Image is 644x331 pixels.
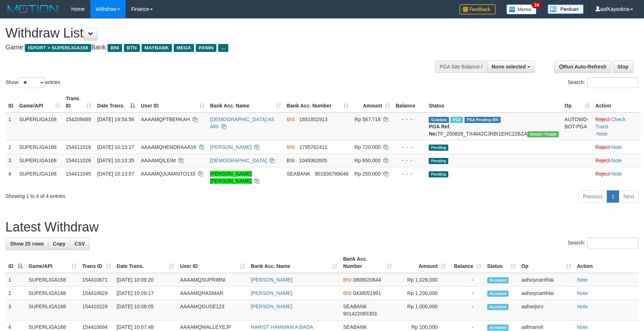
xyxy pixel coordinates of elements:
[354,171,380,177] span: Rp 250.000
[5,190,263,200] div: Showing 1 to 4 of 4 entries
[396,157,423,164] div: - - -
[574,252,639,273] th: Action
[108,44,122,52] span: BNI
[343,324,367,330] span: SEABANK
[353,277,381,283] span: Copy 0808020644 to clipboard
[519,287,574,300] td: aafsoycanthlai
[18,77,45,88] select: Showentries
[459,4,496,14] img: Feedback.jpg
[593,112,641,141] td: · ·
[611,144,622,150] a: Note
[593,154,641,167] td: ·
[251,304,292,309] a: [PERSON_NAME]
[577,324,588,330] a: Note
[66,116,91,122] span: 154209489
[114,273,177,287] td: [DATE] 10:09:20
[5,44,422,51] h4: Game: Bank:
[568,238,639,248] label: Search:
[141,158,176,163] span: AAAAMQILEIM
[177,287,248,300] td: AAAAMQHASMAR
[16,167,63,187] td: SUPERLIGA168
[5,167,16,187] td: 4
[26,252,79,273] th: Game/API: activate to sort column ascending
[124,44,140,52] span: BTN
[619,190,639,203] a: Next
[79,300,114,321] td: 154410228
[251,324,313,330] a: HARIST HAMMAM A BADA
[343,290,351,296] span: BNI
[26,287,79,300] td: SUPERLIGA168
[450,117,463,123] span: Marked by aafchhiseyha
[395,287,449,300] td: Rp 1,200,000
[596,158,610,163] a: Reject
[506,4,537,14] img: Button%20Memo.svg
[287,144,295,150] span: BNI
[343,277,351,283] span: BNI
[593,140,641,154] td: ·
[578,190,607,203] a: Previous
[532,2,541,8] span: 34
[426,92,562,112] th: Status
[395,300,449,321] td: Rp 1,000,000
[177,300,248,321] td: AAAAMQGUSE123
[79,287,114,300] td: 154410629
[449,300,484,321] td: -
[562,112,593,141] td: AUTOWD-BOT-PGA
[354,144,380,150] span: Rp 720.000
[207,92,284,112] th: Bank Acc. Name: activate to sort column ascending
[251,290,292,296] a: [PERSON_NAME]
[5,300,26,321] td: 3
[340,252,395,273] th: Bank Acc. Number: activate to sort column ascending
[5,4,60,14] img: MOTION_logo.png
[48,238,70,250] a: Copy
[16,154,63,167] td: SUPERLIGA168
[114,252,177,273] th: Date Trans.: activate to sort column ascending
[396,170,423,177] div: - - -
[562,92,593,112] th: Op: activate to sort column ascending
[393,92,426,112] th: Balance
[568,77,639,88] label: Search:
[487,291,509,297] span: Accepted
[587,238,639,248] input: Search:
[26,273,79,287] td: SUPERLIGA168
[114,300,177,321] td: [DATE] 10:08:05
[177,252,248,273] th: User ID: activate to sort column ascending
[5,287,26,300] td: 2
[429,158,448,164] span: Pending
[593,167,641,187] td: ·
[487,325,509,331] span: Accepted
[16,92,63,112] th: Game/API: activate to sort column ascending
[26,300,79,321] td: SUPERLIGA168
[484,252,519,273] th: Status: activate to sort column ascending
[596,116,610,122] a: Reject
[354,158,380,163] span: Rp 650.000
[287,171,311,177] span: SEABANK
[577,304,588,309] a: Note
[587,77,639,88] input: Search:
[5,273,26,287] td: 1
[177,273,248,287] td: AAAAMQSUPRIBNI
[613,61,633,73] a: Stop
[5,238,48,250] a: Show 25 rows
[97,116,134,122] span: [DATE] 19:54:56
[10,241,44,247] span: Show 25 rows
[449,287,484,300] td: -
[251,277,292,283] a: [PERSON_NAME]
[354,116,380,122] span: Rp 587.718
[5,26,422,40] h1: Withdraw List
[79,273,114,287] td: 154410671
[141,171,195,177] span: AAAAMQJUMANTO133
[97,144,134,150] span: [DATE] 10:13:17
[492,64,526,70] span: None selected
[74,241,85,247] span: CSV
[287,116,295,122] span: BNI
[396,144,423,151] div: - - -
[210,144,252,150] a: [PERSON_NAME]
[527,131,559,137] span: Vendor URL: https://trx4.1velocity.biz
[464,117,501,123] span: PGA Pending
[487,61,535,73] button: None selected
[66,171,91,177] span: 154411045
[5,220,639,234] h1: Latest Withdraw
[577,290,588,296] a: Note
[577,277,588,283] a: Note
